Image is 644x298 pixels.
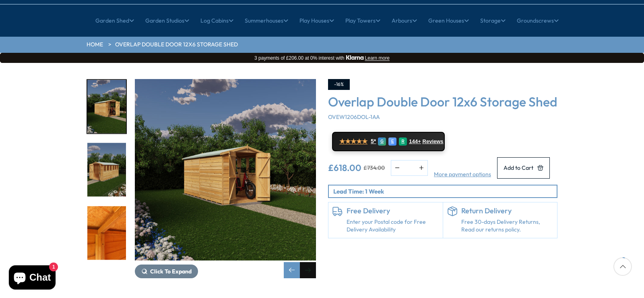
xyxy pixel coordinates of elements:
[87,143,126,197] img: OverlapValueDdoor_win_12x6_garden_RH_200x200.jpg
[339,138,367,145] span: ★★★★★
[497,157,550,179] button: Add to Cart
[332,132,445,151] a: ★★★★★ 5* G E R 144+ Reviews
[200,10,233,31] a: Log Cabins
[87,79,127,134] div: 5 / 20
[409,138,421,145] span: 144+
[87,206,126,260] img: 12x6ApexOverlaproofsupport_200x200.jpg
[145,10,189,31] a: Garden Studios
[299,10,334,31] a: Play Houses
[135,79,316,260] img: Overlap Double Door 12x6 Storage Shed
[388,138,396,146] div: E
[150,268,192,275] span: Click To Expand
[87,41,103,49] a: HOME
[347,206,439,215] h6: Free Delivery
[399,138,407,146] div: R
[378,138,386,146] div: G
[345,10,380,31] a: Play Towers
[115,41,238,49] a: Overlap Double Door 12x6 Storage Shed
[284,262,300,278] div: Previous slide
[423,138,444,145] span: Reviews
[428,10,469,31] a: Green Houses
[87,205,127,260] div: 7 / 20
[480,10,506,31] a: Storage
[328,113,380,121] span: OVEW1206DOL-1AA
[363,165,385,171] del: £734.00
[87,80,126,133] img: OverlapValueDdoor_win_12x6_garden_LH_200x200.jpg
[135,265,198,278] button: Click To Expand
[461,218,553,234] p: Free 30-days Delivery Returns, Read our returns policy.
[245,10,288,31] a: Summerhouses
[87,142,127,198] div: 6 / 20
[95,10,134,31] a: Garden Shed
[300,262,316,278] div: Next slide
[504,165,533,171] span: Add to Cart
[434,171,491,179] a: More payment options
[333,187,557,196] p: Lead Time: 1 Week
[328,163,361,172] ins: £618.00
[347,218,439,234] a: Enter your Postal code for Free Delivery Availability
[6,265,58,292] inbox-online-store-chat: Shopify online store chat
[461,206,553,215] h6: Return Delivery
[392,10,417,31] a: Arbours
[135,79,316,278] div: 5 / 20
[517,10,559,31] a: Groundscrews
[328,79,350,90] div: -16%
[328,94,557,109] h3: Overlap Double Door 12x6 Storage Shed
